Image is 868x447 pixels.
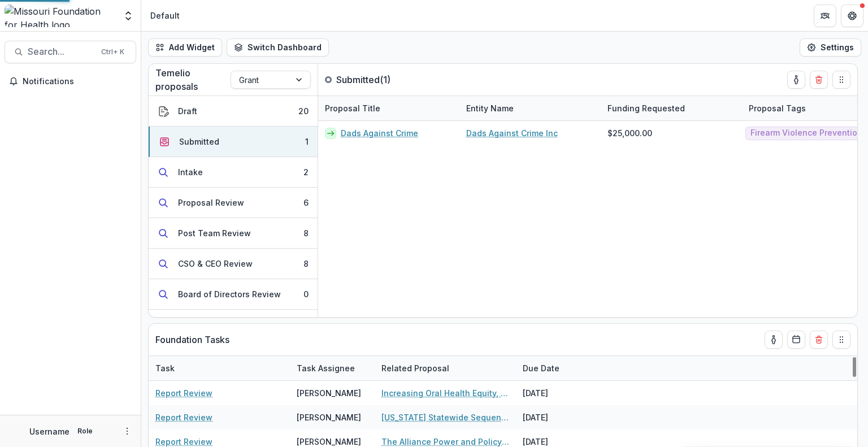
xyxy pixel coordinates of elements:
button: Settings [800,38,861,57]
img: Missouri Foundation for Health logo [5,5,116,27]
button: Partners [814,5,836,27]
div: Proposal Title [318,102,387,114]
button: Add Widget [148,38,222,57]
button: toggle-assigned-to-me [787,71,805,89]
div: Due Date [516,356,601,380]
button: Open entity switcher [120,5,136,27]
div: [DATE] [516,381,601,405]
div: 2 [303,166,309,178]
div: 8 [303,258,309,270]
a: Report Review [155,387,212,399]
div: Board of Directors Review [178,288,281,300]
button: Drag [832,71,850,89]
p: Foundation Tasks [155,333,229,346]
div: Funding Requested [601,96,742,120]
div: Task Assignee [290,362,362,374]
div: Task Assignee [290,356,375,380]
a: Dads Against Crime Inc [466,127,558,139]
a: Dads Against Crime [341,127,418,139]
span: $25,000.00 [607,127,652,139]
span: Search... [28,46,94,57]
button: More [120,424,134,438]
div: Related Proposal [375,356,516,380]
div: Ctrl + K [99,46,127,58]
button: Draft20 [149,96,318,127]
p: Username [29,426,70,437]
button: Drag [832,331,850,349]
div: Related Proposal [375,362,456,374]
button: Get Help [841,5,863,27]
div: CSO & CEO Review [178,258,253,270]
div: 0 [303,288,309,300]
div: Post Team Review [178,227,251,239]
button: Switch Dashboard [227,38,329,57]
button: Notifications [5,72,136,90]
button: Delete card [810,331,828,349]
div: Entity Name [459,96,601,120]
button: Intake2 [149,157,318,188]
a: [US_STATE] Statewide Sequential Intercept Model (SIM) Collaboration [381,411,509,423]
button: toggle-assigned-to-me [765,331,783,349]
nav: breadcrumb [146,7,184,24]
div: 6 [303,197,309,209]
div: Due Date [516,362,566,374]
div: Proposal Title [318,96,459,120]
span: Notifications [23,77,132,86]
div: Intake [178,166,203,178]
div: 8 [303,227,309,239]
button: CSO & CEO Review8 [149,249,318,279]
p: Temelio proposals [155,66,231,93]
div: Task [149,356,290,380]
div: 20 [298,105,309,117]
div: Funding Requested [601,102,692,114]
div: [PERSON_NAME] [297,411,361,423]
button: Calendar [787,331,805,349]
button: Submitted1 [149,127,318,157]
p: Role [74,426,96,436]
button: Post Team Review8 [149,218,318,249]
div: [DATE] [516,405,601,429]
a: Report Review [155,411,212,423]
div: [PERSON_NAME] [297,387,361,399]
a: Increasing Oral Health Equity, Increasing Dental Participation in MO HealthNet [381,387,509,399]
div: 1 [305,136,309,147]
div: Default [150,10,180,21]
div: Draft [178,105,197,117]
div: Entity Name [459,102,520,114]
button: Board of Directors Review0 [149,279,318,310]
button: Delete card [810,71,828,89]
div: Proposal Review [178,197,244,209]
div: Submitted [179,136,219,147]
button: Search... [5,41,136,63]
button: Proposal Review6 [149,188,318,218]
div: Proposal Tags [742,102,813,114]
p: Submitted ( 1 ) [336,73,421,86]
div: Task [149,362,181,374]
